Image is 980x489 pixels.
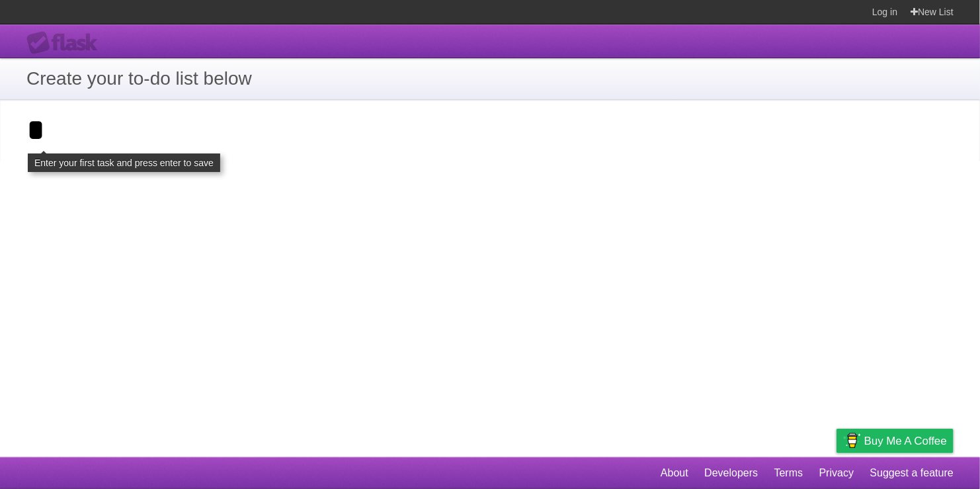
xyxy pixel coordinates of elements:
a: Suggest a feature [870,461,954,486]
a: Developers [704,461,758,486]
span: Buy me a coffee [864,429,947,453]
img: Buy me a coffee [843,429,861,452]
a: Buy me a coffee [837,429,954,453]
a: Terms [774,461,803,486]
div: Flask [26,31,106,55]
a: About [661,461,688,486]
a: Privacy [819,461,854,486]
h1: Create your to-do list below [26,65,954,93]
